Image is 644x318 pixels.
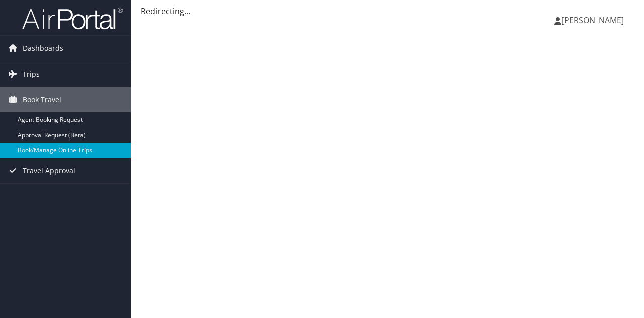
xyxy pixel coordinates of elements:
span: [PERSON_NAME] [561,15,624,26]
span: Book Travel [23,87,61,112]
a: [PERSON_NAME] [554,5,634,35]
span: Trips [23,61,40,87]
span: Dashboards [23,36,63,61]
span: Travel Approval [23,158,75,183]
div: Redirecting... [141,5,634,17]
img: airportal-logo.png [22,7,123,30]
